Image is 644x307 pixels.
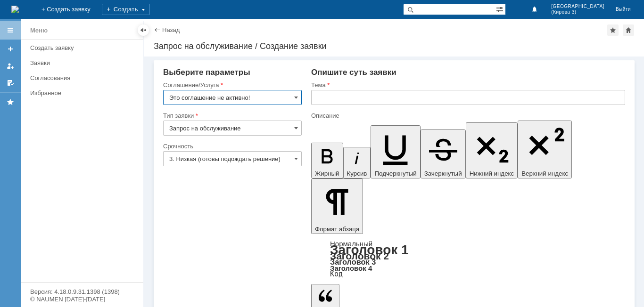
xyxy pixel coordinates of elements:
[311,113,623,119] div: Описание
[496,4,505,13] span: Расширенный поиск
[154,41,635,51] div: Запрос на обслуживание / Создание заявки
[466,122,518,178] button: Нижний индекс
[374,170,416,177] span: Подчеркнутый
[30,289,134,295] div: Версия: 4.18.0.9.31.1398 (1398)
[343,147,371,178] button: Курсив
[30,296,134,302] div: © NAUMEN [DATE]-[DATE]
[30,59,138,66] div: Заявки
[30,89,127,97] div: Избранное
[102,4,150,15] div: Создать
[11,6,19,13] a: Перейти на домашнюю страницу
[3,75,18,90] a: Мои согласования
[162,26,180,33] a: Назад
[311,68,396,77] span: Опишите суть заявки
[163,82,300,88] div: Соглашение/Услуга
[311,241,625,277] div: Формат абзаца
[3,58,18,73] a: Мои заявки
[551,4,604,9] span: [GEOGRAPHIC_DATA]
[311,143,343,178] button: Жирный
[470,170,514,177] span: Нижний индекс
[3,41,18,57] a: Создать заявку
[26,40,141,55] a: Создать заявку
[315,170,339,177] span: Жирный
[424,170,462,177] span: Зачеркнутый
[371,125,420,178] button: Подчеркнутый
[330,270,343,278] a: Код
[30,44,138,51] div: Создать заявку
[607,24,619,36] div: Добавить в избранное
[138,24,149,36] div: Скрыть меню
[347,170,367,177] span: Курсив
[11,6,19,13] img: logo
[330,264,372,272] a: Заголовок 4
[163,143,300,149] div: Срочность
[518,121,572,178] button: Верхний индекс
[315,226,359,233] span: Формат абзаца
[26,71,141,85] a: Согласования
[551,9,604,15] span: (Кирова 3)
[330,250,389,261] a: Заголовок 2
[421,129,466,178] button: Зачеркнутый
[330,240,372,248] a: Нормальный
[30,25,48,36] div: Меню
[26,56,141,70] a: Заявки
[163,68,250,77] span: Выберите параметры
[311,82,623,88] div: Тема
[330,258,376,266] a: Заголовок 3
[163,113,300,119] div: Тип заявки
[330,242,409,257] a: Заголовок 1
[623,24,634,36] div: Сделать домашней страницей
[311,178,363,234] button: Формат абзаца
[521,170,568,177] span: Верхний индекс
[30,74,138,81] div: Согласования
